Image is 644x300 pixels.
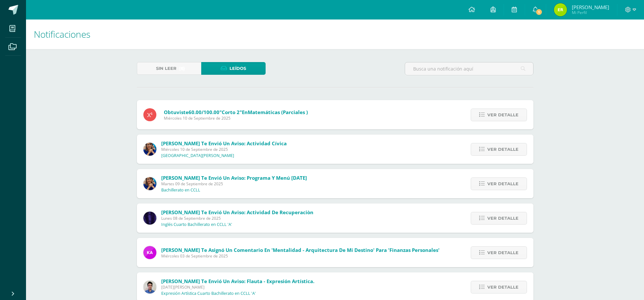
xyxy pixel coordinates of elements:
span: Sin leer [156,62,177,74]
span: Miércoles 10 de Septiembre de 2025 [161,147,287,152]
span: Lunes 08 de Septiembre de 2025 [161,215,313,221]
span: [PERSON_NAME] te envió un aviso: Actividad de Recuperaciòn [161,209,313,215]
input: Busca una notificación aquí [405,62,533,75]
span: [PERSON_NAME] te asignó un comentario en 'Mentalidad - Arquitectura de Mi Destino' para 'Finanzas... [161,247,440,253]
span: 60.00/100.00 [189,109,219,115]
span: Ver detalle [487,247,519,259]
img: bee4affa6473aeaf057711ec23146b4f.png [143,246,156,259]
p: [GEOGRAPHIC_DATA][PERSON_NAME] [161,153,234,158]
span: Miércoles 10 de Septiembre de 2025 [164,115,308,121]
span: Obtuviste en [164,109,308,115]
span: Leídos [230,62,246,74]
span: Ver detalle [487,143,519,155]
span: Matemáticas (Parciales ) [248,109,308,115]
span: Ver detalle [487,178,519,190]
span: [PERSON_NAME] te envió un aviso: Actividad Cívica [161,140,287,147]
span: [DATE][PERSON_NAME] [161,284,314,290]
img: 31877134f281bf6192abd3481bfb2fdd.png [143,212,156,225]
img: 293bfe3af6686560c4f2a33e1594db2d.png [143,280,156,293]
span: Martes 09 de Septiembre de 2025 [161,181,307,187]
span: 1 [535,8,543,16]
a: Leídos [201,62,266,75]
span: [PERSON_NAME] [572,4,609,10]
img: 5d6f35d558c486632aab3bda9a330e6b.png [143,177,156,190]
span: Miércoles 03 de Septiembre de 2025 [161,253,440,259]
span: Mi Perfil [572,10,609,15]
span: Ver detalle [487,109,519,121]
span: [PERSON_NAME] te envió un aviso: Programa y Menú [DATE] [161,175,307,181]
span: Ver detalle [487,212,519,224]
a: Sin leer(6) [137,62,201,75]
p: Bachillerato en CCLL [161,188,200,193]
p: Inglés Cuarto Bachillerato en CCLL 'A' [161,222,232,227]
span: (6) [179,62,185,74]
img: 5d6f35d558c486632aab3bda9a330e6b.png [143,143,156,156]
p: Expresión Artística Cuarto Bachillerato en CCLL 'A' [161,291,256,296]
span: "corto 2" [219,109,242,115]
img: 268105161a2cb096708b0ea72b962ca8.png [554,3,567,16]
span: Notificaciones [34,28,90,40]
span: Ver detalle [487,281,519,293]
span: [PERSON_NAME] te envió un aviso: Flauta - Expresión artística. [161,278,314,284]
